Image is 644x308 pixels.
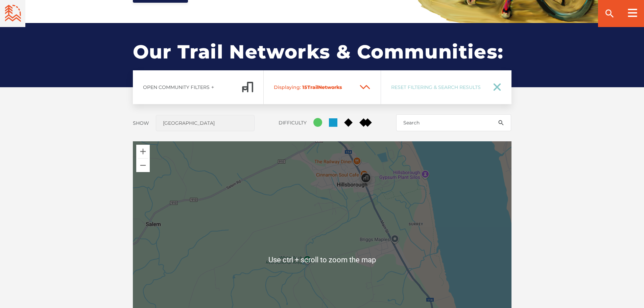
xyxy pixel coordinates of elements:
[381,70,511,104] a: Reset Filtering & Search Results
[498,119,504,126] ion-icon: search
[391,84,484,90] span: Reset Filtering & Search Results
[279,120,307,126] label: Difficulty
[133,23,511,87] h2: Our Trail Networks & Communities:
[396,114,511,131] input: Search
[210,85,215,90] ion-icon: add
[136,159,150,172] button: Zoom out
[318,84,339,90] span: Network
[274,84,301,90] span: Displaying:
[274,84,354,90] span: Trail
[339,84,342,90] span: s
[133,120,149,126] label: Show
[491,114,511,131] button: search
[604,8,615,19] ion-icon: search
[136,145,150,158] button: Zoom in
[143,84,210,90] span: Open Community Filters
[133,70,264,104] a: Open Community Filtersadd
[302,84,307,90] span: 15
